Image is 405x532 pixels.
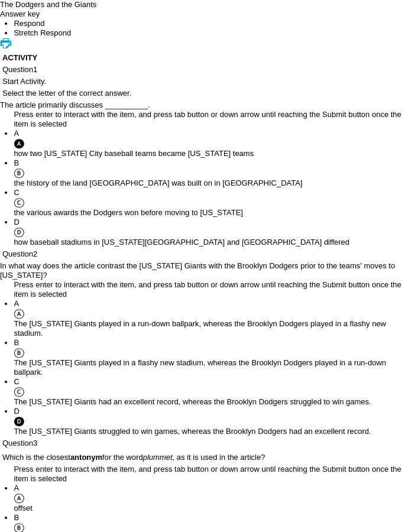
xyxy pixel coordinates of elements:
[2,65,403,74] p: Question
[2,77,46,86] span: Start Activity.
[14,407,405,436] li: The [US_STATE] Giants struggled to win games, whereas the Brooklyn Dodgers had an excellent record.
[14,299,405,338] li: The [US_STATE] Giants played in a run-down ballpark, whereas the Brooklyn Dodgers played in a fla...
[14,377,19,386] span: C
[2,453,403,462] p: Which is the closest for the word , as it is used in the article?
[2,249,403,259] p: Question
[14,465,401,483] span: Press enter to interact with the item, and press tab button or down arrow until reaching the Subm...
[14,484,405,513] li: offset
[14,158,405,188] li: the history of the land [GEOGRAPHIC_DATA] was built on in [GEOGRAPHIC_DATA]
[14,110,401,128] span: Press enter to interact with the item, and press tab button or down arrow until reaching the Subm...
[14,280,401,299] span: Press enter to interact with the item, and press tab button or down arrow until reaching the Subm...
[14,197,24,208] img: C.gif
[14,138,24,149] img: A_filled.gif
[14,218,405,247] li: how baseball stadiums in [US_STATE][GEOGRAPHIC_DATA] and [GEOGRAPHIC_DATA] differed
[14,218,19,226] span: D
[14,387,24,397] img: C.gif
[14,484,19,492] span: A
[14,407,19,416] span: D
[14,338,19,347] span: B
[14,19,405,28] li: This is the Respond Tab
[2,439,403,448] p: Question
[14,416,24,427] img: D_filled.gif
[14,227,24,238] img: D.gif
[14,129,405,158] li: how two [US_STATE] City baseball teams became [US_STATE] teams
[14,129,19,138] span: A
[14,493,24,504] img: A.gif
[14,28,405,38] li: This is the Stretch Respond Tab
[33,65,37,74] span: 1
[14,377,405,407] li: The [US_STATE] Giants had an excellent record, whereas the Brooklyn Dodgers struggled to win games.
[14,188,405,218] li: the various awards the Dodgers won before moving to [US_STATE]
[14,309,24,319] img: A.gif
[14,158,19,167] span: B
[14,299,19,308] span: A
[33,439,37,447] span: 3
[14,513,19,522] span: B
[14,348,24,358] img: B.gif
[14,188,19,197] span: C
[33,249,37,258] span: 2
[2,53,403,63] h3: ACTIVITY
[14,168,24,179] img: B.gif
[70,453,102,462] strong: antonym
[14,338,405,377] li: The [US_STATE] Giants played in a flashy new stadium, whereas the Brooklyn Dodgers played in a ru...
[2,89,403,98] p: Select the letter of the correct answer.
[143,453,173,462] em: plummet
